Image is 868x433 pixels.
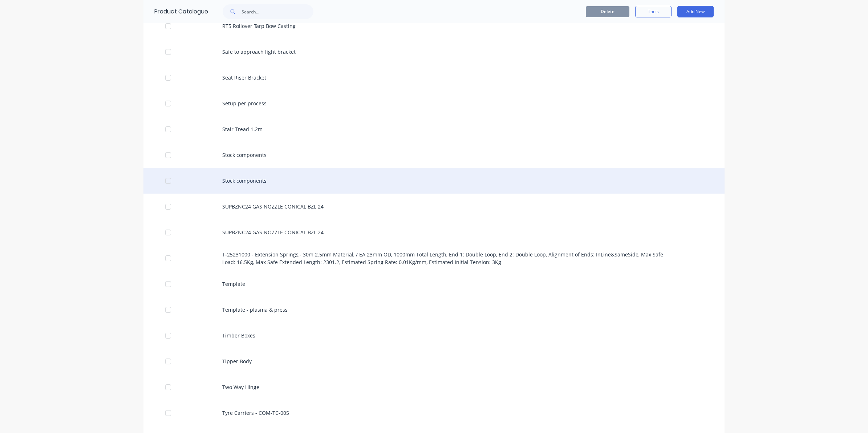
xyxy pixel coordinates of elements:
[143,245,725,271] div: T-25231000 - Extension Springs,- 30m 2.5mm Material, / EA 23mm OD, 1000mm Total Length, End 1: Do...
[242,4,313,19] input: Search...
[143,65,725,90] div: Seat Riser Bracket
[143,219,725,245] div: SUPBZNC24 GAS NOZZLE CONICAL BZL 24
[143,194,725,219] div: SUPBZNC24 GAS NOZZLE CONICAL BZL 24
[143,271,725,297] div: Template
[143,116,725,142] div: Stair Tread 1.2m
[143,168,725,194] div: Stock components
[143,90,725,116] div: Setup per process
[143,323,725,348] div: Timber Boxes
[677,6,714,17] button: Add New
[143,400,725,426] div: Tyre Carriers - COM-TC-005
[635,6,672,17] button: Tools
[143,142,725,168] div: Stock components
[143,39,725,65] div: Safe to approach light bracket
[586,6,629,17] button: Delete
[143,13,725,39] div: RT5 Rollover Tarp Bow Casting
[143,297,725,323] div: Template - plasma & press
[143,374,725,400] div: Two Way Hinge
[143,348,725,374] div: Tipper Body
